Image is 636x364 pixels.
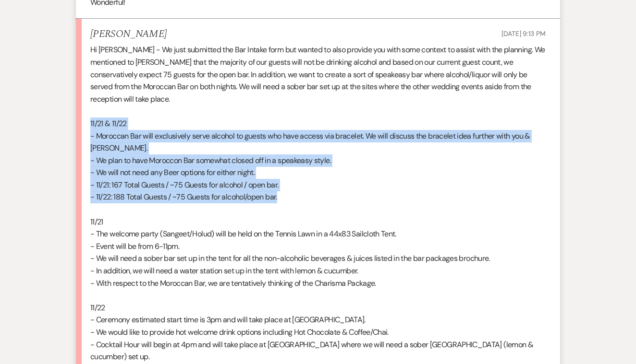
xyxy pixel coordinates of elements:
h5: [PERSON_NAME] [90,28,167,40]
p: 11/22 [90,302,546,314]
p: - Event will be from 6-11pm. [90,240,546,253]
p: - Cocktail Hour will begin at 4pm and will take place at [GEOGRAPHIC_DATA] where we will need a s... [90,339,546,363]
p: - In addition, we will need a water station set up in the tent with lemon & cucumber. [90,265,546,277]
p: - We will not need any Beer options for either night. [90,166,546,179]
p: - Moroccan Bar will exclusively serve alcohol to guests who have access via bracelet. We will dis... [90,130,546,154]
p: - 11/22: 188 Total Guests / ~75 Guests for alcohol/open bar. [90,191,546,203]
p: - The welcome party (Sangeet/Holud) will be held on the Tennis Lawn in a 44x83 Sailcloth Tent. [90,228,546,240]
p: Hi [PERSON_NAME] - We just submitted the Bar Intake form but wanted to also provide you with some... [90,44,546,105]
p: - We will need a sober bar set up in the tent for all the non-alcoholic beverages & juices listed... [90,252,546,265]
p: - We plan to have Moroccon Bar somewhat closed off in a speakeasy style. [90,154,546,167]
p: - With respect to the Moroccan Bar, we are tentatively thinking of the Charisma Package. [90,277,546,290]
p: - We would like to provide hot welcome drink options including Hot Chocolate & Coffee/Chai. [90,326,546,339]
p: - Ceremony estimated start time is 3pm and will take place at [GEOGRAPHIC_DATA]. [90,314,546,326]
span: [DATE] 9:13 PM [501,29,546,38]
p: - 11/21: 167 Total Guests / ~75 Guests for alcohol / open bar. [90,179,546,191]
p: 11/21 [90,216,546,228]
p: 11/21 & 11/22 [90,117,546,130]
